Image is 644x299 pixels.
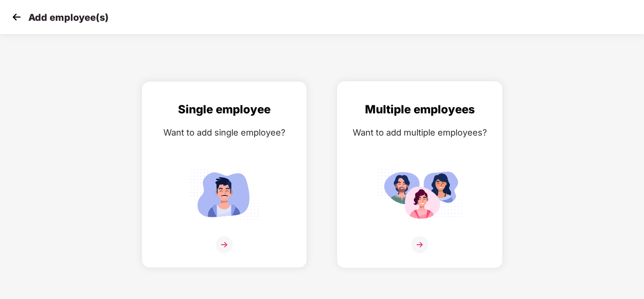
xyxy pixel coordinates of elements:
div: Want to add single employee? [152,126,297,139]
img: svg+xml;base64,PHN2ZyB4bWxucz0iaHR0cDovL3d3dy53My5vcmcvMjAwMC9zdmciIGlkPSJNdWx0aXBsZV9lbXBsb3llZS... [377,165,462,224]
div: Single employee [152,101,297,119]
p: Add employee(s) [28,12,109,23]
img: svg+xml;base64,PHN2ZyB4bWxucz0iaHR0cDovL3d3dy53My5vcmcvMjAwMC9zdmciIGlkPSJTaW5nbGVfZW1wbG95ZWUiIH... [182,165,267,224]
div: Want to add multiple employees? [347,126,492,139]
div: Multiple employees [347,101,492,119]
img: svg+xml;base64,PHN2ZyB4bWxucz0iaHR0cDovL3d3dy53My5vcmcvMjAwMC9zdmciIHdpZHRoPSIzNiIgaGVpZ2h0PSIzNi... [216,236,233,253]
img: svg+xml;base64,PHN2ZyB4bWxucz0iaHR0cDovL3d3dy53My5vcmcvMjAwMC9zdmciIHdpZHRoPSIzNiIgaGVpZ2h0PSIzNi... [411,236,428,253]
img: svg+xml;base64,PHN2ZyB4bWxucz0iaHR0cDovL3d3dy53My5vcmcvMjAwMC9zdmciIHdpZHRoPSIzMCIgaGVpZ2h0PSIzMC... [9,10,24,24]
